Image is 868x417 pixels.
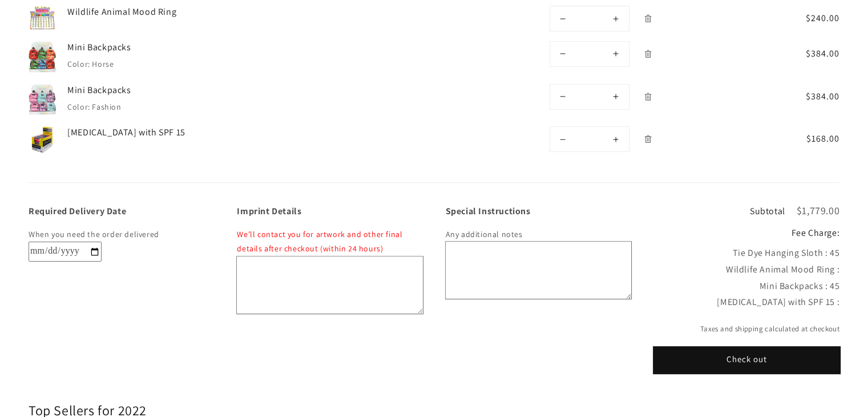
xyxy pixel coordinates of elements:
[638,87,658,107] a: Remove Mini Backpacks - Fashion
[67,126,239,139] a: [MEDICAL_DATA] with SPF 15
[654,294,839,311] div: [MEDICAL_DATA] with SPF 15 :
[773,11,839,25] span: $240.00
[654,227,839,239] h2: Fee Charge:
[654,323,839,335] small: Taxes and shipping calculated at checkout
[29,206,214,216] label: Required Delivery Date
[92,59,114,69] dd: Horse
[750,207,785,216] h3: Subtotal
[29,227,214,242] p: When you need the order delivered
[576,6,603,31] input: Quantity for Wildlife Animal Mood Ring
[638,9,658,29] a: Remove Wildlife Animal Mood Ring
[638,129,658,149] a: Remove Lip Balm with SPF 15
[773,132,839,146] span: $168.00
[654,278,839,295] div: Mini Backpacks : 45
[773,90,839,103] span: $384.00
[92,102,121,112] dd: Fashion
[638,44,658,64] a: Remove Mini Backpacks - Horse
[237,227,422,256] p: We'll contact you for artwork and other final details after checkout (within 24 hours)
[654,262,839,278] div: Wildlife Animal Mood Ring :
[576,42,603,66] input: Quantity for Mini Backpacks
[237,206,422,216] label: Imprint Details
[67,59,90,69] dt: Color:
[576,127,603,151] input: Quantity for Lip Balm with SPF 15
[67,84,239,97] a: Mini Backpacks
[67,41,239,54] a: Mini Backpacks
[29,41,56,73] img: Mini Backpacks
[67,6,239,18] a: Wildlife Animal Mood Ring
[773,47,839,61] span: $384.00
[654,347,839,373] button: Check out
[446,206,631,216] label: Special Instructions
[446,227,631,242] p: Any additional notes
[576,85,603,109] input: Quantity for Mini Backpacks
[654,245,839,262] div: Tie Dye Hanging Sloth : 45
[797,206,839,216] p: $1,779.00
[67,102,90,112] dt: Color:
[29,84,56,115] img: Mini Backpacks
